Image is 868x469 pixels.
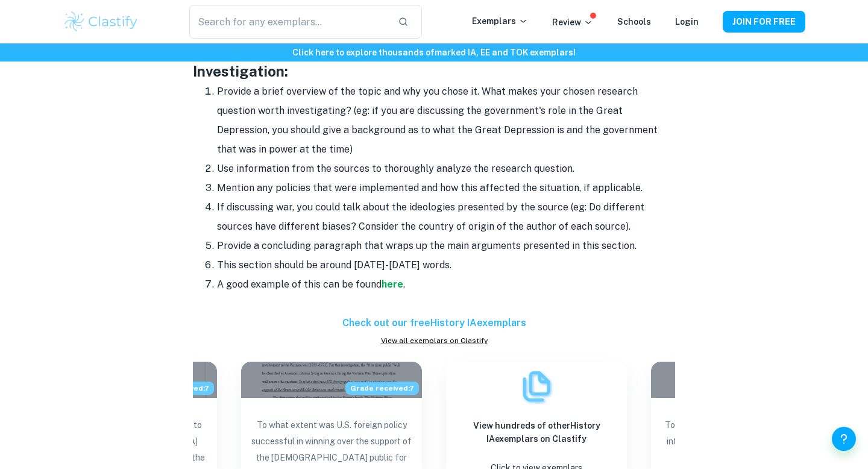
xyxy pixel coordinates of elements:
[217,178,675,198] li: Mention any policies that were implemented and how this affected the situation, if applicable.
[832,427,856,451] button: Help and Feedback
[2,46,866,59] h6: Click here to explore thousands of marked IA, EE and TOK exemplars !
[723,11,805,33] button: JOIN FOR FREE
[217,198,675,236] li: If discussing war, you could talk about the ideologies presented by the source (eg: Do different ...
[456,419,617,445] h6: View hundreds of other History IA exemplars on Clastify
[193,60,675,82] h3: Investigation:
[189,5,388,39] input: Search for any exemplars...
[345,382,419,395] span: Grade received: 7
[217,82,675,159] li: Provide a brief overview of the topic and why you chose it. What makes your chosen research quest...
[217,159,675,178] li: Use information from the sources to thoroughly analyze the research question.
[217,236,675,256] li: Provide a concluding paragraph that wraps up the main arguments presented in this section.
[472,14,528,28] p: Exemplars
[63,10,139,34] img: Clastify logo
[518,368,555,404] img: Exemplars
[675,17,699,27] a: Login
[552,16,593,29] p: Review
[382,279,403,290] a: here
[193,316,675,330] h6: Check out our free History IA exemplars
[217,275,675,294] li: A good example of this can be found .
[193,335,675,346] a: View all exemplars on Clastify
[617,17,651,27] a: Schools
[217,256,675,275] li: This section should be around [DATE]-[DATE] words.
